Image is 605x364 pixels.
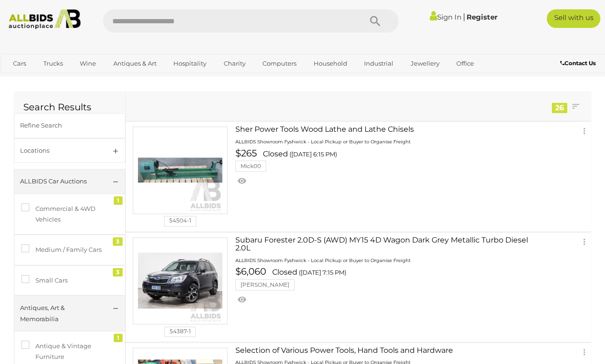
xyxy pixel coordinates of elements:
a: Office [450,56,480,71]
a: ALLBIDS Showroom Fyshwick - Local Pickup or Buyer to Organise Freight [235,256,411,263]
span: ([DATE] 7:15 PM) [299,269,346,276]
a: Industrial [358,56,399,71]
a: Charity [218,56,252,71]
a: ALLBIDS Showroom Fyshwick - Local Pickup or Buyer to Organise Freight [235,137,411,145]
strong: Closed [263,149,288,158]
a: Sher Power Tools Wood Lathe and Lathe Chisels ALLBIDS Showroom Fyshwick - Local Pickup or Buyer t... [126,122,591,231]
span: $265 [235,148,261,159]
span: Antique & Vintage Furniture [35,342,91,360]
div: 26 [552,103,567,113]
strong: Closed [272,268,297,276]
span: Medium / Family Cars [35,246,102,253]
img: Allbids.com.au [5,9,85,29]
a: Computers [256,56,302,71]
a: Sell with us [547,9,600,28]
div: 3 [113,237,123,246]
a: Antiques & Art [107,56,163,71]
a: Sign In [430,13,461,21]
a: Register [467,13,497,21]
a: Wine [74,56,102,71]
div: Refine Search [20,120,97,131]
span: $6,060 [235,266,271,277]
b: Contact Us [560,60,596,67]
a: Trucks [37,56,69,71]
a: Jewellery [405,56,446,71]
a: Cars [7,56,32,71]
h4: Sher Power Tools Wood Lathe and Lathe Chisels [235,125,532,134]
a: Hospitality [167,56,213,71]
a: Sports [7,71,38,87]
h4: Selection of Various Power Tools, Hand Tools and Hardware [235,346,532,355]
div: Antiques, Art & Memorabilia [20,303,97,324]
h2: Search Results [23,102,116,112]
div: Locations [20,145,97,156]
li: 54387-1 [165,327,196,337]
li: Mick00 [235,161,266,172]
a: Contact Us [560,58,598,68]
a: Subaru Forester 2.0D-S (AWD) MY15 4D Wagon Dark Grey Metallic Turbo Diesel 2.0L ALLBIDS Showroom ... [126,233,591,342]
a: Household [308,56,353,71]
span: ([DATE] 6:15 PM) [289,150,337,158]
li: 54504-1 [164,216,196,226]
div: 1 [114,196,123,205]
div: ALLBIDS Car Auctions [20,176,97,187]
span: | [463,12,465,22]
a: [GEOGRAPHIC_DATA] [43,71,122,87]
span: Small Cars [35,276,68,284]
span: Commercial & 4WD Vehicles [35,205,96,223]
button: Search [352,9,399,33]
div: 3 [113,268,123,276]
h4: Subaru Forester 2.0D-S (AWD) MY15 4D Wagon Dark Grey Metallic Turbo Diesel 2.0L [235,236,532,252]
img: Sher Power Tools Wood Lathe and Lathe Chisels [138,128,222,212]
div: 1 [114,334,123,342]
li: [PERSON_NAME] [235,279,295,290]
img: Subaru Forester 2.0D-S (AWD) MY15 4D Wagon Dark Grey Metallic Turbo Diesel 2.0L [138,239,222,323]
